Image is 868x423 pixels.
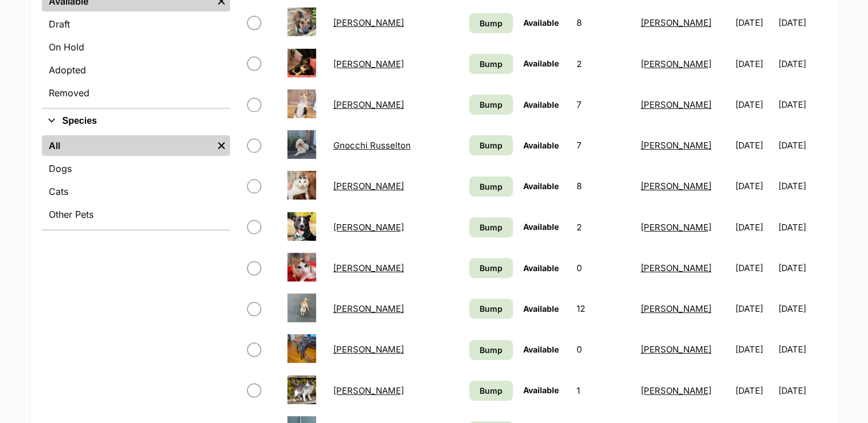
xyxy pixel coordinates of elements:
a: Bump [469,95,513,115]
td: 0 [572,330,635,369]
span: Bump [480,181,503,193]
a: [PERSON_NAME] [333,385,404,396]
a: [PERSON_NAME] [641,303,711,314]
a: Bump [469,54,513,74]
span: Available [523,18,559,28]
td: [DATE] [731,248,777,288]
a: [PERSON_NAME] [333,222,404,233]
a: All [42,135,213,156]
span: Available [523,222,559,232]
td: [DATE] [731,330,777,369]
span: Bump [480,99,503,111]
a: Other Pets [42,204,230,225]
span: Bump [480,17,503,29]
td: [DATE] [731,371,777,410]
a: Bump [469,299,513,319]
a: Bump [469,340,513,360]
a: On Hold [42,37,230,57]
span: Available [523,385,559,395]
img: Grace Buckingham [287,171,316,199]
a: Bump [469,381,513,401]
td: [DATE] [731,85,777,124]
span: Available [523,58,559,68]
td: [DATE] [731,207,777,247]
a: Bump [469,135,513,155]
td: [DATE] [731,3,777,42]
a: [PERSON_NAME] [641,344,711,355]
a: [PERSON_NAME] [333,263,404,273]
button: Species [42,113,230,128]
td: 7 [572,126,635,165]
a: Bump [469,217,513,237]
span: Bump [480,221,503,233]
a: [PERSON_NAME] [333,181,404,191]
span: Available [523,304,559,314]
img: Indigo Haliwell [287,375,316,404]
span: Available [523,140,559,150]
td: 2 [572,44,635,84]
span: Bump [480,344,503,356]
td: 2 [572,207,635,247]
td: [DATE] [779,371,825,410]
a: [PERSON_NAME] [641,17,711,28]
span: Available [523,100,559,109]
td: [DATE] [779,3,825,42]
a: Cats [42,181,230,202]
a: Removed [42,83,230,103]
td: [DATE] [779,44,825,84]
td: [DATE] [779,330,825,369]
a: Bump [469,13,513,33]
td: 8 [572,3,635,42]
td: [DATE] [779,126,825,165]
a: [PERSON_NAME] [333,58,404,69]
span: Bump [480,58,503,70]
td: 12 [572,289,635,328]
a: Bump [469,177,513,197]
span: Bump [480,303,503,315]
td: [DATE] [731,44,777,84]
a: Dogs [42,158,230,179]
a: [PERSON_NAME] [641,140,711,151]
a: [PERSON_NAME] [641,58,711,69]
td: 7 [572,85,635,124]
td: [DATE] [731,289,777,328]
span: Bump [480,262,503,274]
td: [DATE] [779,289,825,328]
td: [DATE] [779,166,825,206]
a: [PERSON_NAME] [641,99,711,110]
span: Bump [480,385,503,397]
a: Adopted [42,60,230,80]
span: Bump [480,139,503,151]
a: Remove filter [213,135,230,156]
a: [PERSON_NAME] [641,385,711,396]
span: Available [523,181,559,191]
td: 8 [572,166,635,206]
td: [DATE] [731,166,777,206]
td: [DATE] [779,85,825,124]
a: [PERSON_NAME] [333,99,404,110]
td: [DATE] [731,126,777,165]
a: Gnocchi Russelton [333,140,411,151]
a: [PERSON_NAME] [333,17,404,28]
td: [DATE] [779,248,825,288]
a: [PERSON_NAME] [641,222,711,233]
a: Bump [469,258,513,278]
td: 1 [572,371,635,410]
span: Available [523,263,559,273]
a: [PERSON_NAME] [641,263,711,273]
a: [PERSON_NAME] [333,344,404,355]
td: [DATE] [779,207,825,247]
div: Species [42,133,230,229]
a: Draft [42,14,230,34]
span: Available [523,344,559,354]
a: [PERSON_NAME] [641,181,711,191]
a: [PERSON_NAME] [333,303,404,314]
td: 0 [572,248,635,288]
